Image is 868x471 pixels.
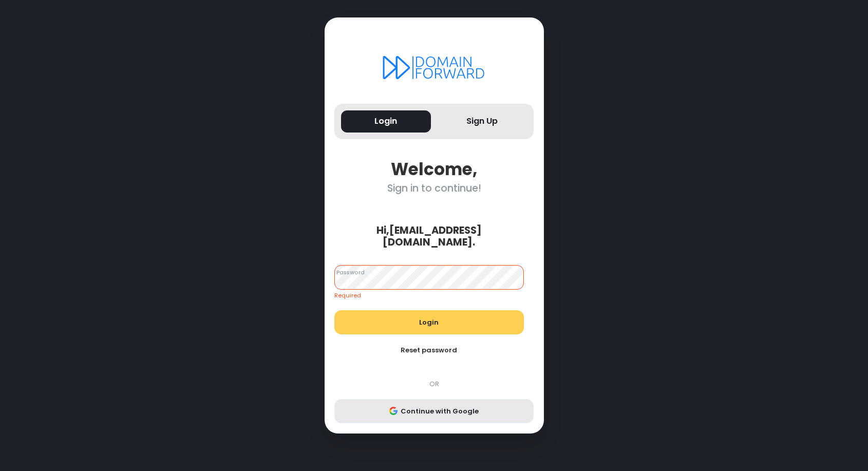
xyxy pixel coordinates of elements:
button: Reset password [334,338,524,363]
div: Required [334,291,524,300]
div: OR [329,379,539,389]
button: Login [334,310,524,335]
div: Hi, [EMAIL_ADDRESS][DOMAIN_NAME] . [329,224,529,249]
button: Login [341,110,431,133]
div: Sign in to continue! [334,182,534,194]
div: Welcome, [334,159,534,179]
button: Sign Up [438,110,527,133]
button: Continue with Google [334,399,534,424]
